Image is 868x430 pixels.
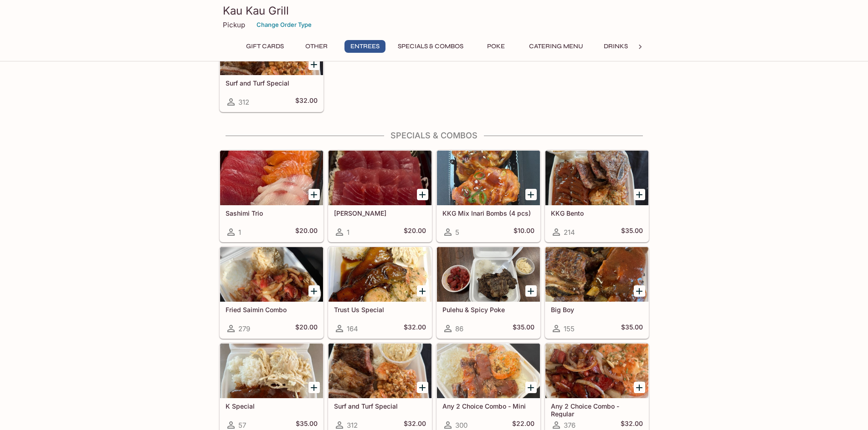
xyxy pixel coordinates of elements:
[223,4,646,18] h3: Kau Kau Grill
[634,382,645,393] button: Add Any 2 Choice Combo - Regular
[347,421,358,430] span: 312
[308,189,320,200] button: Add Sashimi Trio
[347,228,349,237] span: 1
[437,247,540,302] div: Pulehu & Spicy Poke
[621,227,643,238] h5: $35.00
[238,324,250,333] span: 279
[238,98,249,106] span: 312
[238,228,241,237] span: 1
[329,344,431,398] div: Surf and Turf Special
[308,382,320,393] button: Add K Special
[334,402,426,410] h5: Surf and Turf Special
[347,324,358,333] span: 164
[551,209,643,217] h5: KKG Bento
[417,382,428,393] button: Add Surf and Turf Special
[545,151,648,205] div: KKG Bento
[417,189,428,200] button: Add Ahi Sashimi
[545,247,649,339] a: Big Boy155$35.00
[545,247,648,302] div: Big Boy
[220,344,323,398] div: K Special
[514,227,534,238] h5: $10.00
[241,40,289,53] button: Gift Cards
[564,228,575,237] span: 214
[226,79,318,87] h5: Surf and Turf Special
[634,285,645,297] button: Add Big Boy
[328,150,432,242] a: [PERSON_NAME]1$20.00
[334,209,426,217] h5: [PERSON_NAME]
[525,382,537,393] button: Add Any 2 Choice Combo - Mini
[308,285,320,297] button: Add Fried Saimin Combo
[634,189,645,200] button: Add KKG Bento
[442,209,534,217] h5: KKG Mix Inari Bombs (4 pcs)
[393,40,468,53] button: Specials & Combos
[223,20,245,29] p: Pickup
[226,209,318,217] h5: Sashimi Trio
[344,40,385,53] button: Entrees
[329,247,431,302] div: Trust Us Special
[220,247,323,302] div: Fried Saimin Combo
[404,323,426,334] h5: $32.00
[295,323,318,334] h5: $20.00
[455,324,463,333] span: 86
[437,344,540,398] div: Any 2 Choice Combo - Mini
[545,150,649,242] a: KKG Bento214$35.00
[551,306,643,314] h5: Big Boy
[219,131,649,141] h4: Specials & Combos
[455,228,459,237] span: 5
[226,306,318,314] h5: Fried Saimin Combo
[334,306,426,314] h5: Trust Us Special
[295,96,318,107] h5: $32.00
[252,18,316,32] button: Change Order Type
[596,40,637,53] button: Drinks
[295,227,318,238] h5: $20.00
[238,421,246,430] span: 57
[525,285,537,297] button: Add Pulehu & Spicy Poke
[220,247,324,339] a: Fried Saimin Combo279$20.00
[545,344,648,398] div: Any 2 Choice Combo - Regular
[437,151,540,205] div: KKG Mix Inari Bombs (4 pcs)
[442,402,534,410] h5: Any 2 Choice Combo - Mini
[437,150,540,242] a: KKG Mix Inari Bombs (4 pcs)5$10.00
[226,402,318,410] h5: K Special
[524,40,588,53] button: Catering Menu
[220,20,324,112] a: Surf and Turf Special312$32.00
[328,247,432,339] a: Trust Us Special164$32.00
[308,59,320,70] button: Add Surf and Turf Special
[417,285,428,297] button: Add Trust Us Special
[329,151,431,205] div: Ahi Sashimi
[296,40,337,53] button: Other
[220,150,324,242] a: Sashimi Trio1$20.00
[442,306,534,314] h5: Pulehu & Spicy Poke
[621,323,643,334] h5: $35.00
[455,421,467,430] span: 300
[564,421,575,430] span: 376
[525,189,537,200] button: Add KKG Mix Inari Bombs (4 pcs)
[476,40,517,53] button: Poke
[437,247,540,339] a: Pulehu & Spicy Poke86$35.00
[220,20,323,75] div: Surf and Turf Special
[564,324,575,333] span: 155
[551,402,643,417] h5: Any 2 Choice Combo - Regular
[513,323,534,334] h5: $35.00
[404,227,426,238] h5: $20.00
[220,151,323,205] div: Sashimi Trio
